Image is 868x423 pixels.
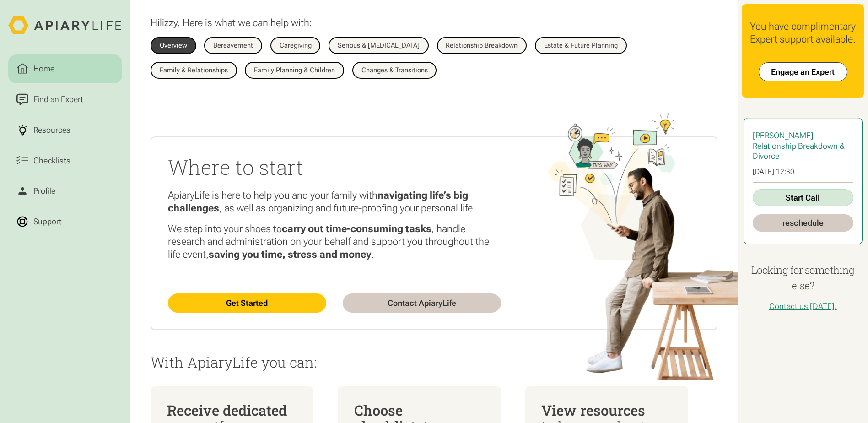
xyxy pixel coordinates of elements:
strong: carry out time-consuming tasks [282,222,431,234]
p: Hi . Here is what we can help with: [151,16,312,29]
a: Caregiving [270,37,321,54]
a: Home [8,54,122,83]
div: Bereavement [213,42,253,49]
div: [DATE] 12:30 [753,168,853,176]
a: Changes & Transitions [352,62,437,78]
a: Relationship Breakdown [437,37,527,54]
a: Contact ApiaryLife [343,293,501,313]
span: View resources [541,401,645,419]
a: Start Call [753,189,853,206]
div: Resources [32,124,73,136]
div: Support [32,216,64,228]
a: Contact us [DATE]. [769,301,837,311]
a: Overview [151,37,196,54]
a: reschedule [753,214,853,232]
a: Find an Expert [8,85,122,114]
a: Serious & [MEDICAL_DATA] [329,37,429,54]
div: Serious & [MEDICAL_DATA] [338,42,420,49]
a: Bereavement [204,37,262,54]
span: Relationship Breakdown & Divorce [753,141,845,161]
p: ApiaryLife is here to help you and your family with , as well as organizing and future-proofing y... [168,189,501,215]
a: Engage an Expert [759,62,847,81]
h4: Looking for something else? [742,262,864,293]
div: You have complimentary Expert support available. [750,20,856,46]
a: Estate & Future Planning [535,37,627,54]
a: Family Planning & Children [245,62,344,78]
a: Get Started [168,293,326,313]
strong: saving you time, stress and money [209,248,371,260]
div: Changes & Transitions [361,67,428,74]
a: Profile [8,177,122,205]
div: Relationship Breakdown [446,42,518,49]
div: Caregiving [280,42,312,49]
a: Support [8,207,122,236]
span: lizzy [160,16,178,28]
a: Family & Relationships [151,62,237,78]
a: Resources [8,116,122,144]
div: Family Planning & Children [254,67,335,74]
div: Profile [32,185,58,197]
div: Home [32,63,57,75]
a: Checklists [8,146,122,175]
p: We step into your shoes to , handle research and administration on your behalf and support you th... [168,222,501,260]
span: [PERSON_NAME] [753,130,814,140]
p: With ApiaryLife you can: [151,354,717,370]
div: Find an Expert [32,93,86,106]
div: Checklists [32,154,73,167]
div: Family & Relationships [160,67,228,74]
div: Estate & Future Planning [544,42,618,49]
strong: navigating life’s big challenges [168,189,468,214]
h2: Where to start [168,153,501,181]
